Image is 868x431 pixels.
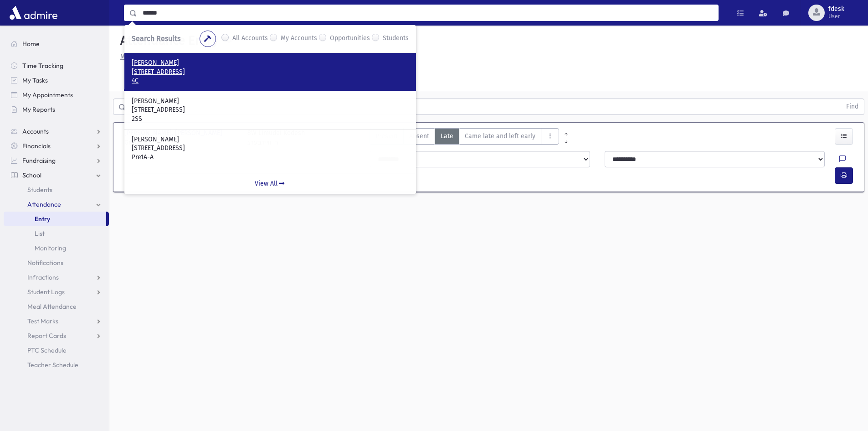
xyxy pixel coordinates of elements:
span: Absent [409,131,429,141]
a: Meal Attendance [4,299,109,314]
a: My Appointments [4,88,109,102]
span: Report Cards [27,332,66,340]
p: [PERSON_NAME] [132,58,409,68]
span: Search Results [132,34,180,43]
p: Pre1A-A [132,153,409,162]
a: Time Tracking [4,58,109,73]
span: Home [22,40,40,48]
a: Entry [4,212,106,226]
a: Teacher Schedule [4,358,109,372]
label: My Accounts [281,33,317,44]
p: [PERSON_NAME] [132,97,409,106]
span: Entry [35,215,50,223]
a: Notifications [4,255,109,270]
p: 2SS [132,114,409,124]
p: [STREET_ADDRESS] [132,68,409,77]
label: All Accounts [232,33,268,44]
span: Time Tracking [22,62,63,70]
p: 4C [132,76,409,85]
u: Missing Attendance History [120,53,200,61]
span: Accounts [22,127,49,135]
input: Search [137,5,718,21]
a: List [4,226,109,241]
span: Financials [22,142,51,150]
img: AdmirePro [7,4,60,22]
a: My Reports [4,102,109,117]
a: My Tasks [4,73,109,88]
div: AttTypes [370,128,559,147]
label: Opportunities [330,33,370,44]
span: My Reports [22,105,55,114]
a: PTC Schedule [4,343,109,358]
a: Accounts [4,124,109,139]
a: Single [124,65,156,91]
span: Meal Attendance [27,302,77,311]
p: [STREET_ADDRESS] [132,105,409,114]
a: Financials [4,139,109,153]
p: [STREET_ADDRESS] [132,144,409,153]
span: Infractions [27,273,59,281]
a: Fundraising [4,153,109,168]
a: Infractions [4,270,109,285]
a: Student Logs [4,285,109,299]
h5: Attendance Entry [117,33,218,48]
span: Monitoring [35,244,66,252]
span: Notifications [27,259,63,267]
span: Students [27,186,52,194]
span: Teacher Schedule [27,361,78,369]
span: fdesk [828,5,844,13]
a: Home [4,36,109,51]
a: [PERSON_NAME] [STREET_ADDRESS] 4C [132,58,409,85]
a: School [4,168,109,182]
a: Students [4,182,109,197]
a: [PERSON_NAME] [STREET_ADDRESS] 2SS [132,97,409,124]
span: Attendance [27,200,61,208]
a: Attendance [4,197,109,212]
span: School [22,171,41,179]
label: Students [383,33,409,44]
span: Student Logs [27,288,65,296]
span: Late [441,131,453,141]
span: Fundraising [22,156,56,165]
a: Monitoring [4,241,109,255]
span: User [828,13,844,20]
a: Report Cards [4,328,109,343]
button: Find [841,99,864,114]
a: Missing Attendance History [117,53,200,61]
span: My Appointments [22,91,73,99]
a: View All [124,173,416,194]
a: Test Marks [4,314,109,328]
span: Came late and left early [465,131,535,141]
p: [PERSON_NAME] [132,135,409,144]
span: Test Marks [27,317,58,325]
span: My Tasks [22,76,48,84]
span: PTC Schedule [27,346,67,354]
a: [PERSON_NAME] [STREET_ADDRESS] Pre1A-A [132,135,409,162]
span: List [35,229,45,238]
